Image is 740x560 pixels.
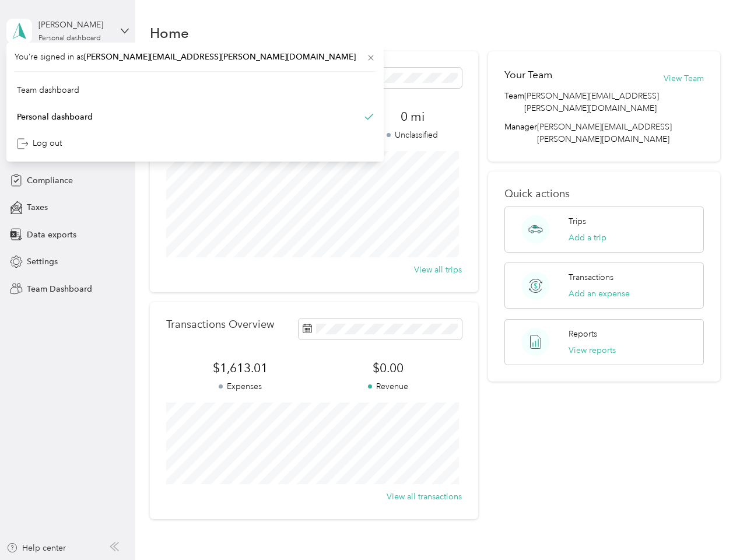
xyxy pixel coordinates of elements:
span: $0.00 [314,360,462,376]
span: Compliance [27,174,73,187]
button: View reports [569,344,616,356]
button: Add a trip [569,232,606,244]
span: Data exports [27,229,76,241]
button: View all trips [414,264,462,276]
span: 0 mi [363,108,462,125]
h2: Your Team [504,68,552,82]
h1: Home [150,27,189,39]
span: [PERSON_NAME][EMAIL_ADDRESS][PERSON_NAME][DOMAIN_NAME] [524,90,703,114]
span: Taxes [27,201,48,213]
p: Transactions Overview [166,318,274,331]
span: You’re signed in as [15,51,376,63]
span: Manager [504,121,537,145]
span: Team [504,90,524,114]
p: Revenue [314,380,462,393]
button: View all transactions [387,491,462,503]
p: Reports [569,328,597,340]
span: Team Dashboard [27,283,92,295]
p: Transactions [569,271,613,283]
div: Team dashboard [17,84,79,96]
span: [PERSON_NAME][EMAIL_ADDRESS][PERSON_NAME][DOMAIN_NAME] [84,52,356,62]
div: Personal dashboard [38,35,101,42]
span: [PERSON_NAME][EMAIL_ADDRESS][PERSON_NAME][DOMAIN_NAME] [537,122,672,144]
p: Trips [569,215,586,228]
p: Quick actions [504,188,703,200]
span: Settings [27,256,58,268]
button: View Team [664,72,704,85]
button: Help center [6,542,66,554]
p: Expenses [166,380,314,393]
button: Add an expense [569,288,630,300]
div: [PERSON_NAME] [38,19,111,31]
span: $1,613.01 [166,360,314,376]
div: Personal dashboard [17,110,93,123]
p: Unclassified [363,129,462,141]
div: Log out [17,137,62,149]
iframe: Everlance-gr Chat Button Frame [675,495,740,560]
